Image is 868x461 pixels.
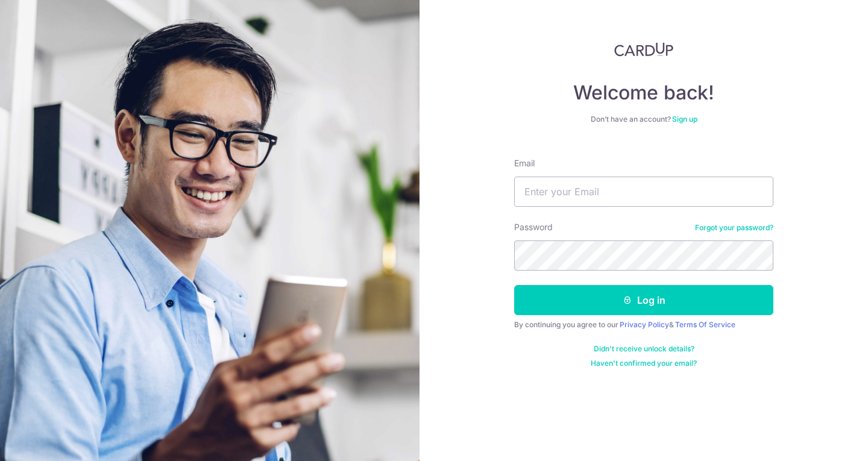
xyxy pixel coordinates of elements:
[514,157,535,169] label: Email
[514,81,773,105] h4: Welcome back!
[594,344,694,354] a: Didn't receive unlock details?
[514,114,773,124] div: Don’t have an account?
[514,221,553,233] label: Password
[672,114,697,124] a: Sign up
[620,320,669,329] a: Privacy Policy
[591,359,697,368] a: Haven't confirmed your email?
[614,42,673,57] img: CardUp Logo
[675,320,735,329] a: Terms Of Service
[514,320,773,330] div: By continuing you agree to our &
[514,285,773,315] button: Log in
[695,223,773,233] a: Forgot your password?
[514,177,773,207] input: Enter your Email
